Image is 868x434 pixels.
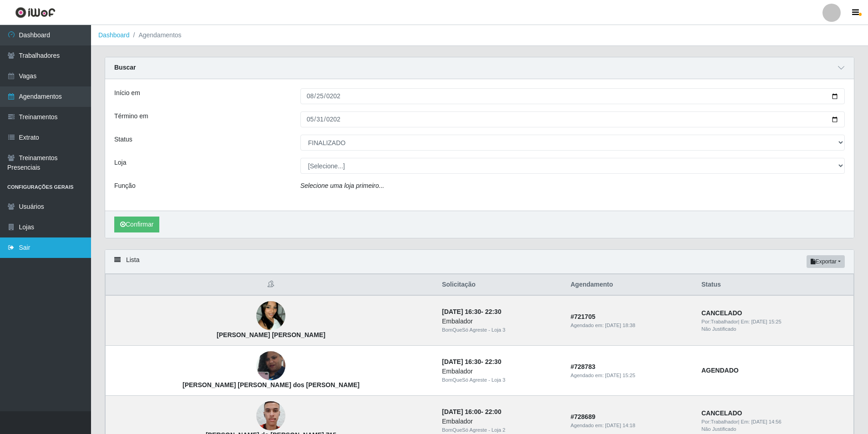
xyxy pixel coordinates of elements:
[701,318,848,326] div: | Em:
[98,31,130,39] a: Dashboard
[701,367,739,374] strong: AGENDADO
[442,358,481,365] time: [DATE] 16:30
[570,363,595,370] strong: # 728783
[256,340,285,392] img: Ana Cristina dos Santos Mendes
[442,358,501,365] strong: -
[701,425,848,433] div: Não Justificado
[114,158,126,167] label: Loja
[570,422,690,429] div: Agendado em:
[442,408,501,415] strong: -
[442,367,560,376] div: Embalador
[256,290,285,342] img: Janeide da Silva Freitas
[807,255,845,268] button: Exportar
[701,309,742,317] strong: CANCELADO
[485,408,502,415] time: 22:00
[442,308,501,315] strong: -
[485,308,502,315] time: 22:30
[442,417,560,426] div: Embalador
[751,319,781,324] time: [DATE] 15:25
[751,419,781,424] time: [DATE] 14:56
[570,413,595,420] strong: # 728689
[696,274,854,296] th: Status
[605,423,635,428] time: [DATE] 14:18
[442,317,560,326] div: Embalador
[605,373,635,378] time: [DATE] 15:25
[300,111,845,127] input: 00/00/0000
[114,88,140,98] label: Início em
[300,88,845,104] input: 00/00/0000
[701,409,742,417] strong: CANCELADO
[130,30,182,40] li: Agendamentos
[442,308,481,315] time: [DATE] 16:30
[114,111,148,121] label: Término em
[442,376,560,384] div: BomQueSó Agreste - Loja 3
[570,372,690,379] div: Agendado em:
[442,426,560,434] div: BomQueSó Agreste - Loja 2
[570,322,690,329] div: Agendado em:
[114,135,132,144] label: Status
[605,323,635,328] time: [DATE] 18:38
[442,408,481,415] time: [DATE] 16:00
[217,331,325,338] strong: [PERSON_NAME] [PERSON_NAME]
[701,419,738,424] span: Por: Trabalhador
[183,381,360,389] strong: [PERSON_NAME] [PERSON_NAME] dos [PERSON_NAME]
[114,217,159,232] button: Confirmar
[565,274,696,296] th: Agendamento
[442,326,560,334] div: BomQueSó Agreste - Loja 3
[15,7,56,18] img: CoreUI Logo
[105,250,854,274] div: Lista
[114,64,136,71] strong: Buscar
[701,319,738,324] span: Por: Trabalhador
[437,274,565,296] th: Solicitação
[114,181,136,191] label: Função
[300,182,384,189] i: Selecione uma loja primeiro...
[701,325,848,333] div: Não Justificado
[701,418,848,426] div: | Em:
[91,25,868,46] nav: breadcrumb
[485,358,502,365] time: 22:30
[570,313,595,320] strong: # 721705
